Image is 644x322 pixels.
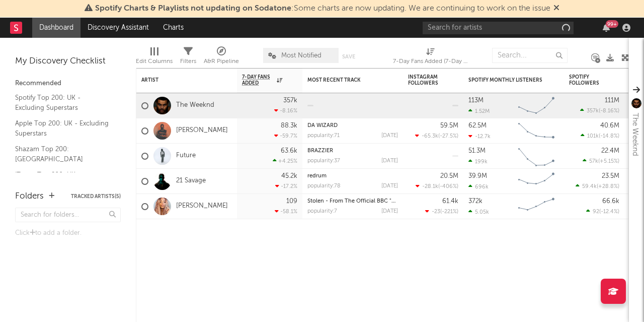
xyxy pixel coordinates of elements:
div: 111M [605,97,619,104]
a: Stolen - From The Official BBC "Champion" Soundtrack [307,199,453,204]
a: [PERSON_NAME] [176,202,228,211]
div: 99 + [606,20,618,28]
div: Click to add a folder. [15,227,121,239]
div: Recommended [15,78,121,90]
div: The Weeknd [629,113,641,156]
div: [DATE] [381,183,398,189]
div: ( ) [425,208,458,215]
span: Spotify Charts & Playlists not updating on Sodatone [95,5,291,13]
a: The Weeknd [176,101,214,110]
div: popularity: 78 [307,183,341,189]
span: 357k [587,108,599,114]
div: 45.2k [281,173,297,179]
a: Shazam Top 200: [GEOGRAPHIC_DATA] [15,144,111,164]
svg: Chart title [514,169,559,194]
div: [DATE] [381,209,398,214]
a: Apple Top 200: UK - Excluding Superstars [15,118,111,139]
input: Search for folders... [15,208,121,222]
div: 113M [468,97,484,104]
div: 20.5M [440,173,458,179]
input: Search... [492,48,568,63]
div: 88.3k [281,122,297,129]
button: Save [342,54,355,59]
div: ( ) [416,183,458,189]
a: DA WIZARD [307,123,338,128]
span: 7-Day Fans Added [242,74,274,86]
div: My Discovery Checklist [15,55,121,68]
div: popularity: 37 [307,158,340,164]
div: 40.6M [600,122,619,129]
span: -8.16 % [600,108,618,114]
div: 1.52M [468,108,490,114]
div: Spotify Monthly Listeners [468,77,544,83]
span: 57k [589,159,598,164]
div: [DATE] [381,133,398,139]
div: Edit Columns [136,43,173,72]
a: [PERSON_NAME] [176,126,228,135]
span: 101k [587,134,599,139]
span: -221 % [442,209,457,215]
div: 66.6k [602,198,619,205]
div: Filters [180,55,196,68]
div: 199k [468,158,488,165]
button: Tracked Artists(5) [71,194,121,199]
div: 22.4M [601,148,619,154]
a: redrum [307,173,327,179]
div: 62.5M [468,122,487,129]
div: redrum [307,173,398,179]
div: 5.05k [468,209,489,215]
div: 59.5M [440,122,458,129]
div: BRAZZIER [307,148,398,154]
span: -28.1k [422,184,438,189]
div: ( ) [580,107,619,114]
div: A&R Pipeline [204,43,239,72]
div: -17.2 % [275,183,297,189]
a: iTunes Top 200: UK - Excluding Catalog [15,169,111,190]
div: ( ) [583,158,619,164]
span: 59.4k [582,184,597,189]
button: 99+ [603,24,610,32]
span: +28.8 % [598,184,618,189]
a: Future [176,152,196,160]
div: popularity: 71 [307,133,340,139]
a: Discovery Assistant [80,18,156,38]
div: Artist [141,77,217,83]
span: -27.5 % [440,134,457,139]
div: -58.1 % [275,208,297,215]
svg: Chart title [514,93,559,118]
span: Most Notified [281,52,321,59]
div: 109 [286,198,297,205]
div: 696k [468,183,489,190]
div: A&R Pipeline [204,55,239,68]
svg: Chart title [514,194,559,219]
div: +4.25 % [273,158,297,164]
div: -12.7k [468,133,491,140]
a: BRAZZIER [307,148,333,154]
div: 7-Day Fans Added (7-Day Fans Added) [393,55,468,68]
svg: Chart title [514,118,559,144]
div: -59.7 % [274,133,297,139]
div: -8.16 % [274,107,297,114]
div: [DATE] [381,158,398,164]
a: 21 Savage [176,177,206,185]
div: 357k [283,97,297,104]
div: 372k [468,198,482,205]
div: 61.4k [442,198,458,205]
div: Spotify Followers [569,74,604,86]
a: Spotify Top 200: UK - Excluding Superstars [15,92,111,113]
span: +5.15 % [600,159,618,164]
div: popularity: 7 [307,209,337,214]
div: 23.5M [602,173,619,179]
span: 92 [593,209,599,215]
div: 7-Day Fans Added (7-Day Fans Added) [393,43,468,72]
span: -406 % [440,184,457,189]
span: -65.3k [422,134,438,139]
span: : Some charts are now updating. We are continuing to work on the issue [95,5,550,13]
svg: Chart title [514,144,559,169]
div: Folders [15,190,44,203]
div: ( ) [415,133,458,139]
input: Search for artists [423,22,574,34]
div: DA WIZARD [307,123,398,128]
a: Dashboard [32,18,80,38]
div: ( ) [576,183,619,189]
